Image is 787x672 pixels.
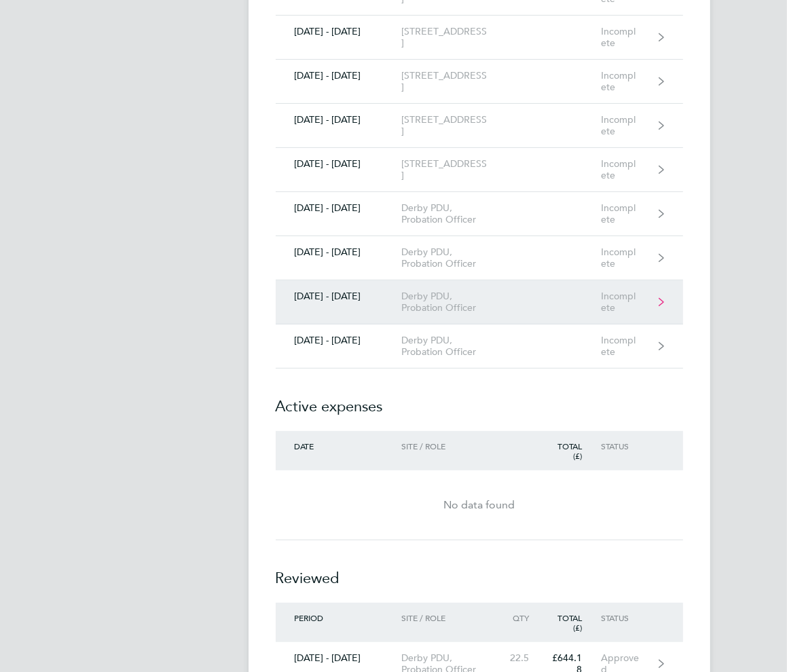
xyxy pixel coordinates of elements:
[508,613,549,632] div: Qty
[549,613,602,632] div: Total (£)
[602,202,659,225] div: Incomplete
[276,158,402,170] div: [DATE] - [DATE]
[402,26,508,49] div: [STREET_ADDRESS]
[402,291,508,314] div: Derby PDU, Probation Officer
[276,335,402,346] div: [DATE] - [DATE]
[602,335,659,358] div: Incomplete
[602,246,659,269] div: Incomplete
[549,441,602,460] div: Total (£)
[295,612,324,623] span: Period
[402,613,508,632] div: Site / Role
[602,441,659,460] div: Status
[602,158,659,181] div: Incomplete
[276,70,402,81] div: [DATE] - [DATE]
[276,280,683,324] a: [DATE] - [DATE]Derby PDU, Probation OfficerIncomplete
[276,540,683,603] h2: Reviewed
[402,70,508,93] div: [STREET_ADDRESS]
[402,114,508,137] div: [STREET_ADDRESS]
[276,114,402,126] div: [DATE] - [DATE]
[276,291,402,302] div: [DATE] - [DATE]
[602,613,659,632] div: Status
[402,335,508,358] div: Derby PDU, Probation Officer
[602,26,659,49] div: Incomplete
[276,369,683,431] h2: Active expenses
[508,652,549,664] div: 22.5
[276,236,683,280] a: [DATE] - [DATE]Derby PDU, Probation OfficerIncomplete
[276,497,683,513] div: No data found
[276,16,683,60] a: [DATE] - [DATE][STREET_ADDRESS]Incomplete
[602,70,659,93] div: Incomplete
[276,441,402,460] div: Date
[276,246,402,258] div: [DATE] - [DATE]
[276,104,683,148] a: [DATE] - [DATE][STREET_ADDRESS]Incomplete
[402,246,508,269] div: Derby PDU, Probation Officer
[276,202,402,214] div: [DATE] - [DATE]
[276,148,683,192] a: [DATE] - [DATE][STREET_ADDRESS]Incomplete
[402,441,508,460] div: Site / Role
[402,158,508,181] div: [STREET_ADDRESS]
[602,114,659,137] div: Incomplete
[602,291,659,314] div: Incomplete
[276,324,683,369] a: [DATE] - [DATE]Derby PDU, Probation OfficerIncomplete
[276,652,402,664] div: [DATE] - [DATE]
[276,26,402,37] div: [DATE] - [DATE]
[276,60,683,104] a: [DATE] - [DATE][STREET_ADDRESS]Incomplete
[402,202,508,225] div: Derby PDU, Probation Officer
[276,192,683,236] a: [DATE] - [DATE]Derby PDU, Probation OfficerIncomplete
